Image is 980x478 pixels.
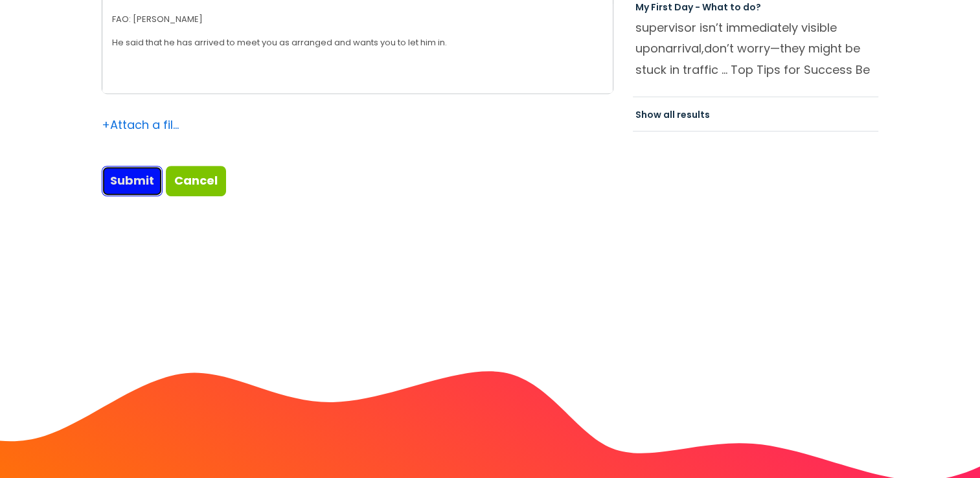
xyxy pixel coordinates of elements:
[102,115,179,135] div: Attach a file
[665,40,704,56] span: arrival,
[635,17,876,80] p: supervisor isn’t immediately visible upon don’t worry—they might be stuck in traffic ... Top Tips...
[635,108,710,121] a: Show all results
[112,37,603,49] p: He said that he has arrived to meet you as arranged and wants you to let him in.
[166,166,226,196] a: Cancel
[112,14,603,25] p: FAO: [PERSON_NAME]
[102,166,163,196] input: Submit
[635,1,761,14] a: My First Day - What to do?
[102,117,110,133] span: +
